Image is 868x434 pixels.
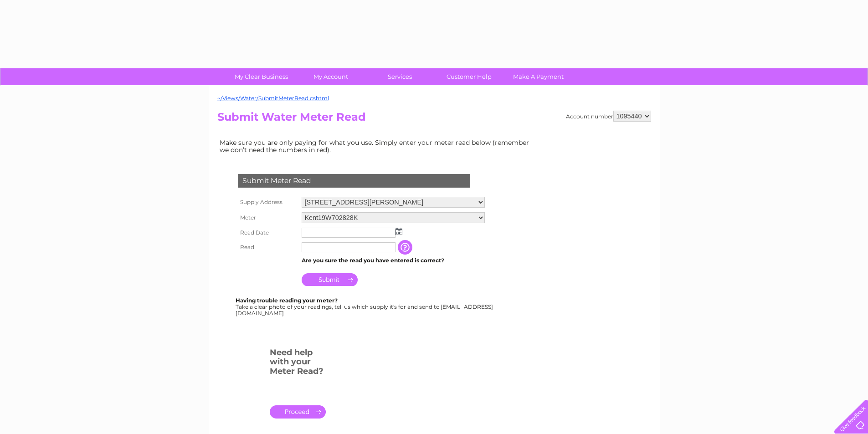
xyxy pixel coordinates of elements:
[299,255,487,266] td: Are you sure the read you have entered is correct?
[236,297,338,304] b: Having trouble reading your meter?
[236,297,494,316] div: Take a clear photo of your readings, tell us which supply it's for and send to [EMAIL_ADDRESS][DO...
[217,137,536,156] td: Make sure you are only paying for what you use. Simply enter your meter read below (remember we d...
[236,210,299,225] th: Meter
[236,194,299,210] th: Supply Address
[217,111,651,128] h2: Submit Water Meter Read
[431,68,507,85] a: Customer Help
[302,273,358,286] input: Submit
[224,68,299,85] a: My Clear Business
[217,95,329,102] a: ~/Views/Water/SubmitMeterRead.cshtml
[501,68,576,85] a: Make A Payment
[398,240,414,255] input: Information
[293,68,368,85] a: My Account
[362,68,437,85] a: Services
[270,405,326,419] a: .
[236,240,299,255] th: Read
[236,225,299,240] th: Read Date
[395,228,402,235] img: ...
[270,346,326,381] h3: Need help with your Meter Read?
[566,111,651,122] div: Account number
[238,174,470,188] div: Submit Meter Read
